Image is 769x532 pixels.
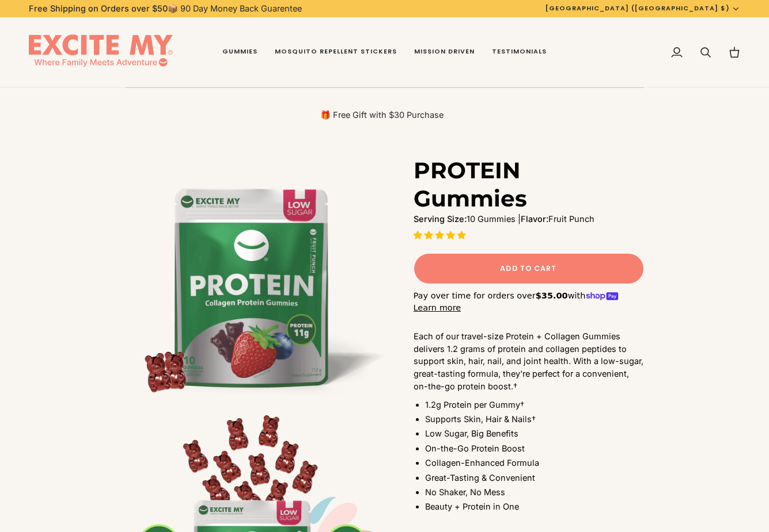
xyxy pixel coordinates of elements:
[425,500,644,513] li: Beauty + Protein in One
[414,47,475,56] span: Mission Driven
[29,35,173,70] img: EXCITE MY®
[483,17,555,87] a: Testimonials
[414,331,643,391] span: Each of our travel-size Protein + Collagen Gummies delivers 1.2 grams of protein and collagen pep...
[425,442,644,455] li: On-the-Go Protein Boost
[425,413,644,426] li: Supports Skin, Hair & Nails†
[537,3,749,13] button: [GEOGRAPHIC_DATA] ([GEOGRAPHIC_DATA] $)
[414,213,644,225] p: 10 Gummies | Fruit Punch
[222,47,257,56] span: Gummies
[521,214,548,224] strong: Flavor:
[425,472,644,484] li: Great-Tasting & Convenient
[275,47,397,56] span: Mosquito Repellent Stickers
[425,486,644,499] li: No Shaker, No Mess
[414,230,468,240] span: 4.96 stars
[406,17,483,87] a: Mission Driven
[425,427,644,440] li: Low Sugar, Big Benefits
[214,17,266,87] a: Gummies
[29,2,302,15] p: 📦 90 Day Money Back Guarentee
[414,156,635,213] h1: PROTEIN Gummies
[500,263,556,274] span: Add to Cart
[492,47,547,56] span: Testimonials
[414,214,467,224] strong: Serving Size:
[126,156,385,415] img: PROTEIN Gummies
[425,457,644,469] li: Collagen-Enhanced Formula
[414,253,644,284] button: Add to Cart
[266,17,406,87] a: Mosquito Repellent Stickers
[29,3,168,13] strong: Free Shipping on Orders over $50
[126,109,638,121] p: 🎁 Free Gift with $30 Purchase
[425,399,644,411] li: 1.2g Protein per Gummy†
